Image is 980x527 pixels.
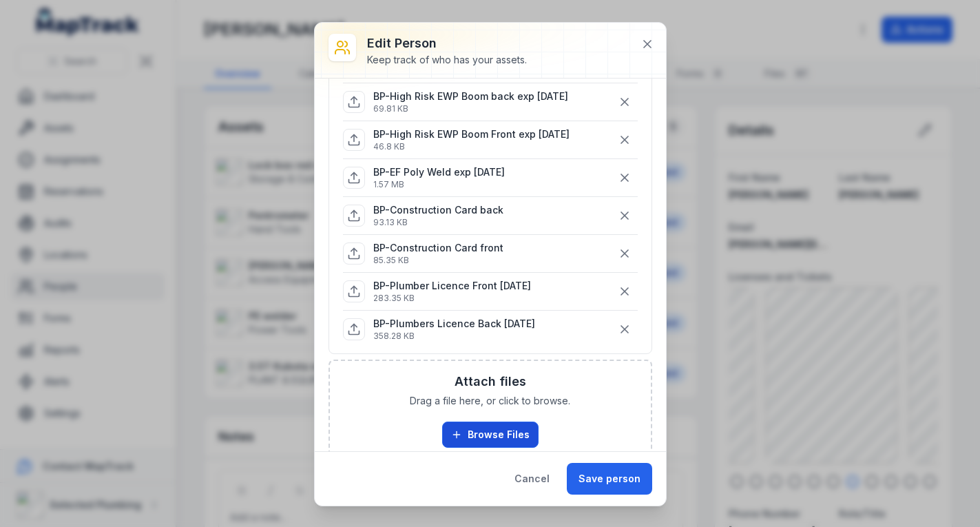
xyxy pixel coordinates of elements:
[367,34,527,53] h3: Edit person
[410,394,570,408] span: Drag a file here, or click to browse.
[567,463,652,495] button: Save person
[373,217,503,228] p: 93.13 KB
[373,293,531,304] p: 283.35 KB
[373,127,570,141] p: BP-High Risk EWP Boom Front exp [DATE]
[373,203,503,217] p: BP-Construction Card back
[373,255,503,266] p: 85.35 KB
[373,241,503,255] p: BP-Construction Card front
[442,422,539,448] button: Browse Files
[503,463,561,495] button: Cancel
[373,317,535,331] p: BP-Plumbers Licence Back [DATE]
[373,179,505,190] p: 1.57 MB
[373,141,570,152] p: 46.8 KB
[455,372,526,391] h3: Attach files
[367,53,527,67] div: Keep track of who has your assets.
[373,90,568,103] p: BP-High Risk EWP Boom back exp [DATE]
[373,279,531,293] p: BP-Plumber Licence Front [DATE]
[373,103,568,114] p: 69.81 KB
[373,165,505,179] p: BP-EF Poly Weld exp [DATE]
[373,331,535,342] p: 358.28 KB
